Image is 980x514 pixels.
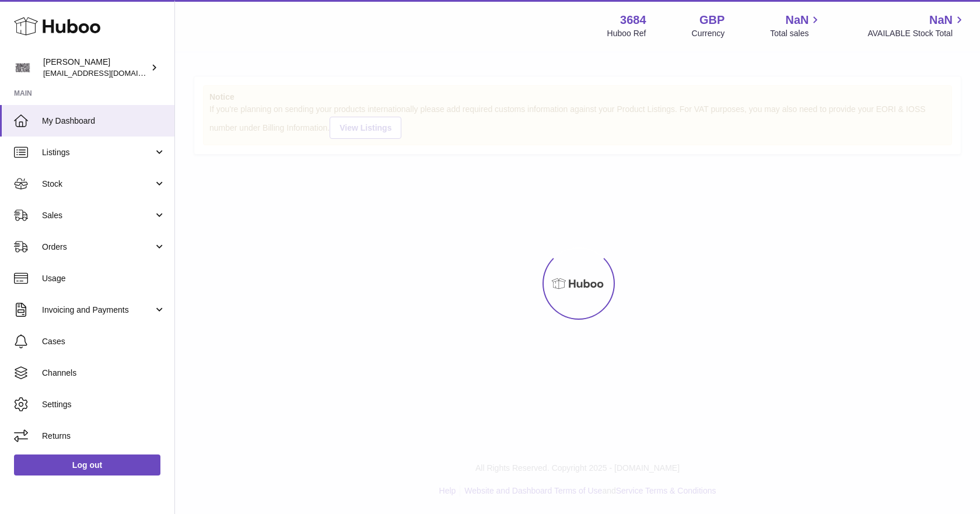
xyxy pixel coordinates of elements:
span: [EMAIL_ADDRESS][DOMAIN_NAME] [43,68,171,78]
span: Stock [42,179,153,190]
span: NaN [785,12,808,28]
img: theinternationalventure@gmail.com [14,59,32,76]
a: NaN Total sales [770,12,822,39]
span: Listings [42,147,153,158]
span: Channels [42,368,166,379]
a: Log out [14,454,160,475]
span: AVAILABLE Stock Total [867,28,966,39]
span: NaN [929,12,953,28]
span: Cases [42,336,166,347]
span: Returns [42,431,166,442]
a: NaN AVAILABLE Stock Total [867,12,966,39]
div: Currency [692,28,725,39]
span: Sales [42,210,153,221]
span: Settings [42,399,166,410]
span: Total sales [770,28,822,39]
div: [PERSON_NAME] [43,57,148,79]
div: Huboo Ref [607,28,646,39]
span: Orders [42,242,153,253]
span: Invoicing and Payments [42,305,153,316]
span: Usage [42,273,166,284]
strong: 3684 [620,12,646,28]
strong: GBP [699,12,724,28]
span: My Dashboard [42,116,166,127]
